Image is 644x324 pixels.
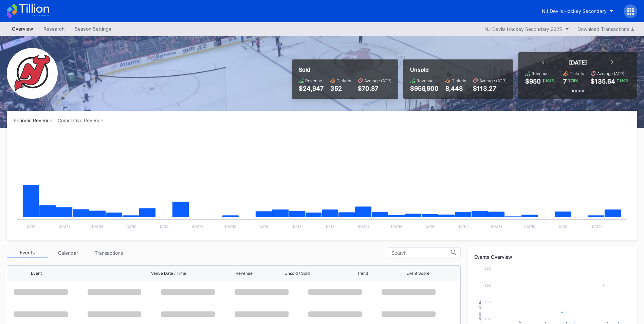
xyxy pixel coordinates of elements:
button: NJ Devils Hockey Secondary [537,5,619,17]
div: Revenue [417,78,434,83]
text: [DATE] [25,224,37,229]
div: Research [38,24,70,34]
div: 352 [330,85,351,92]
div: Cumulative Revenue [58,118,109,123]
div: Sold [299,66,391,73]
text: [DATE] [92,224,103,229]
text: [DATE] [192,224,203,229]
div: Event [31,271,42,276]
text: [DATE] [159,224,170,229]
div: Events [7,248,48,258]
div: Revenue [236,271,253,276]
div: Download Transactions [577,26,634,32]
div: Average (ATP) [479,78,507,83]
div: Trend [357,271,368,276]
div: $135.64 [591,78,615,85]
text: [DATE] [358,224,369,229]
div: $24,947 [299,85,324,92]
div: $956,900 [410,85,439,92]
div: Revenue [305,78,322,83]
input: Search [391,250,451,256]
div: 8,448 [445,85,466,92]
div: Tickets [452,78,466,83]
div: 75 % [570,78,578,83]
a: Season Settings [70,24,116,34]
text: [DATE] [524,224,535,229]
div: Average (ATP) [364,78,391,83]
text: [DATE] [325,224,336,229]
button: Download Transactions [574,24,637,34]
text: [DATE] [125,224,136,229]
text: Event Score [478,298,482,323]
text: [DATE] [225,224,236,229]
text: 250 [484,266,491,270]
div: Season Settings [70,24,116,34]
div: Unsold [410,66,507,73]
text: [DATE] [557,224,569,229]
text: [DATE] [59,224,70,229]
img: NJ_Devils_Hockey_Secondary.png [7,48,58,99]
div: NJ Devils Hockey Secondary [542,8,607,14]
a: Overview [7,24,38,34]
div: Events Overview [474,254,630,260]
div: $70.87 [358,85,391,92]
div: Event Score [406,271,429,276]
text: [DATE] [424,224,436,229]
div: Tickets [570,71,584,76]
div: Calendar [48,248,88,258]
div: [DATE] [569,59,587,66]
text: [DATE] [591,224,602,229]
div: $113.27 [473,85,507,92]
div: Transactions [88,248,129,258]
div: Unsold / Sold [284,271,310,276]
text: [DATE] [391,224,402,229]
div: Revenue [532,71,549,76]
text: [DATE] [258,224,270,229]
button: NJ Devils Hockey Secondary 2025 [481,24,572,34]
svg: Chart title [14,132,630,234]
a: Research [38,24,70,34]
text: 150 [485,300,491,304]
text: [DATE] [458,224,469,229]
div: $950 [525,78,541,85]
text: 200 [484,283,491,287]
div: Periodic Revenue [14,118,58,123]
text: [DATE] [292,224,303,229]
text: 100 [485,317,491,321]
text: [DATE] [491,224,502,229]
div: NJ Devils Hockey Secondary 2025 [484,26,562,32]
div: Average (ATP) [597,71,624,76]
div: 303 % [545,78,555,83]
div: 7 [563,78,567,85]
div: Tickets [337,78,351,83]
div: Venue Date / Time [151,271,186,276]
div: 130 % [619,78,629,83]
